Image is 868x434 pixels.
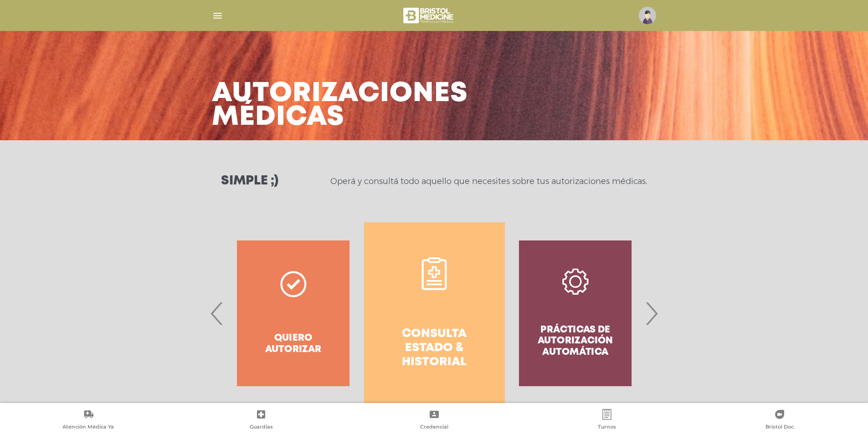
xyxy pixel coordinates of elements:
[330,176,647,187] p: Operá y consultá todo aquello que necesites sobre tus autorizaciones médicas.
[221,175,278,188] h3: Simple ;)
[639,7,656,24] img: profile-placeholder.svg
[348,409,520,432] a: Credencial
[250,424,273,432] span: Guardias
[364,222,505,404] a: Consulta estado & historial
[380,327,488,370] h4: Consulta estado & historial
[765,424,794,432] span: Bristol Doc
[402,5,456,26] img: bristol-medicine-blanco.png
[212,82,468,129] h3: Autorizaciones médicas
[208,289,226,338] span: Previous
[520,409,693,432] a: Turnos
[2,409,175,432] a: Atención Médica Ya
[420,424,448,432] span: Credencial
[212,10,223,21] img: Cober_menu-lines-white.svg
[693,409,866,432] a: Bristol Doc
[642,289,660,338] span: Next
[598,424,616,432] span: Turnos
[175,409,347,432] a: Guardias
[62,424,114,432] span: Atención Médica Ya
